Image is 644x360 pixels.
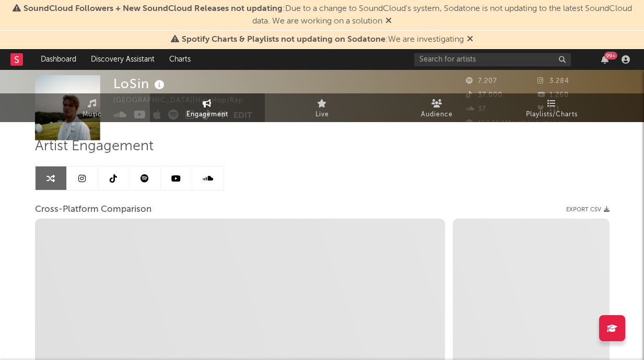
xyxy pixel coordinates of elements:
a: Dashboard [33,49,84,70]
button: 99+ [601,55,608,64]
span: Playlists/Charts [526,109,578,121]
span: Dismiss [385,17,392,26]
a: Charts [162,49,198,70]
span: Cross-Platform Comparison [35,203,151,216]
div: 99 + [604,52,617,59]
a: Discovery Assistant [84,49,162,70]
span: Music [83,109,102,121]
a: Playlists/Charts [495,93,610,122]
span: Audience [421,109,453,121]
span: Artist Engagement [35,140,154,153]
span: 153.164 Monthly Listeners [466,120,569,127]
div: LoSin [113,75,167,92]
span: SoundCloud Followers + New SoundCloud Releases not updating [24,5,283,13]
a: Audience [380,93,495,122]
span: 7.207 [466,78,497,85]
span: Spotify Charts & Playlists not updating on Sodatone [182,35,385,44]
a: Music [35,93,150,122]
a: Live [265,93,380,122]
button: Export CSV [566,207,610,213]
span: 1.260 [537,92,569,99]
span: Dismiss [467,35,473,44]
input: Search for artists [414,53,571,66]
span: 3.284 [537,78,569,85]
span: 37.000 [466,92,502,99]
a: Engagement [150,93,265,122]
span: : We are investigating [182,35,464,44]
span: Live [315,109,329,121]
span: Engagement [186,109,228,121]
span: : Due to a change to SoundCloud's system, Sodatone is not updating to the latest SoundCloud data.... [24,5,632,26]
